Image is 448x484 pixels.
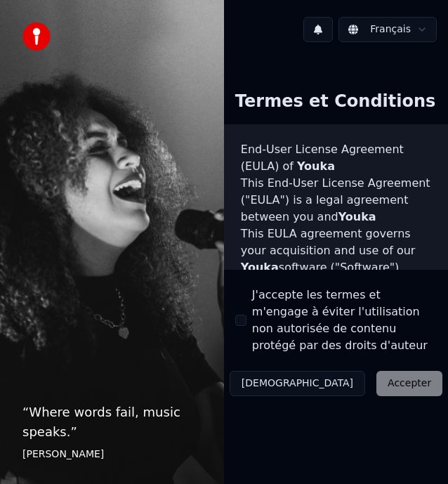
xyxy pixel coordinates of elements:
h3: End-User License Agreement (EULA) of [241,141,431,175]
footer: [PERSON_NAME] [22,447,202,462]
img: youka [22,22,51,51]
label: J'accepte les termes et m'engage à éviter l'utilisation non autorisée de contenu protégé par des ... [252,287,437,354]
button: [DEMOGRAPHIC_DATA] [230,371,365,396]
p: This EULA agreement governs your acquisition and use of our software ("Software") directly from o... [241,225,431,344]
p: “ Where words fail, music speaks. ” [22,403,202,442]
span: Youka [297,159,335,173]
div: Termes et Conditions [224,79,447,124]
span: Youka [241,261,279,274]
span: Youka [338,210,376,223]
p: This End-User License Agreement ("EULA") is a legal agreement between you and [241,175,431,225]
